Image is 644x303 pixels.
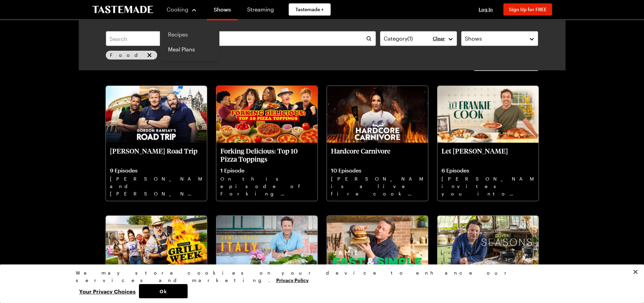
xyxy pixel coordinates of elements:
div: Cooking [160,23,219,61]
img: Jamie Oliver: Fast & Simple [327,216,428,273]
a: Tastemade + [289,3,331,16]
p: Forking Delicious: Top 10 Pizza Toppings [220,147,313,163]
a: Recipes [164,27,215,42]
p: Let [PERSON_NAME] [442,147,534,163]
button: Log In [472,6,499,13]
div: Privacy [76,269,563,298]
img: Let Frankie Cook [437,86,539,143]
p: 1 Episode [220,167,313,174]
button: Ok [139,284,188,298]
p: 10 Episodes [331,167,424,174]
img: Grill Week 2025 [106,216,207,273]
a: Let Frankie CookLet [PERSON_NAME]6 Episodes[PERSON_NAME] invites you into his home kitchen where ... [437,86,539,201]
button: Cooking [167,1,197,18]
img: Hardcore Carnivore [327,86,428,143]
img: Jamie Oliver Cooks Italy [216,216,317,273]
p: [PERSON_NAME] Road Trip [110,147,203,163]
button: Close [628,264,643,279]
img: Forking Delicious: Top 10 Pizza Toppings [216,86,317,143]
button: Clear Category filter [433,36,445,42]
span: Tastemade + [295,6,324,13]
a: Meal Plans [164,42,215,57]
div: Category ( 1 ) [384,34,443,43]
button: Category(1) [380,31,457,46]
a: Shows [207,1,238,20]
p: 9 Episodes [110,167,203,174]
p: [PERSON_NAME] is a live fire cook and meat scientist traveling the country to find her favorite p... [331,175,424,197]
span: Sign Up for FREE [509,6,547,12]
a: To Tastemade Home Page [92,6,153,14]
input: Search [106,31,376,46]
button: remove Food [146,51,153,59]
p: Clear [433,36,445,42]
p: On this episode of Forking Delicious, we're counting down your Top Ten Pizza Toppings! [220,175,313,197]
a: Gordon Ramsay's Road Trip[PERSON_NAME] Road Trip9 Episodes[PERSON_NAME], and [PERSON_NAME] hit th... [106,86,207,201]
div: We may store cookies on your device to enhance our services and marketing. [76,269,563,284]
img: Gordon Ramsay's Road Trip [106,86,207,143]
span: Cooking [167,6,188,13]
span: Food [110,51,144,59]
button: Your Privacy Choices [76,284,139,298]
button: Shows [461,31,538,46]
img: Jamie Oliver: Seasons [437,216,539,273]
span: Log In [479,6,493,12]
p: 6 Episodes [442,167,534,174]
a: Forking Delicious: Top 10 Pizza ToppingsForking Delicious: Top 10 Pizza Toppings1 EpisodeOn this ... [216,86,317,201]
span: Shows [465,34,482,43]
a: More information about your privacy, opens in a new tab [276,277,309,283]
p: Hardcore Carnivore [331,147,424,163]
p: [PERSON_NAME] invites you into his home kitchen where bold flavors, big ideas and good vibes beco... [442,175,534,197]
a: Hardcore CarnivoreHardcore Carnivore10 Episodes[PERSON_NAME] is a live fire cook and meat scienti... [327,86,428,201]
button: Sign Up for FREE [503,3,552,16]
p: [PERSON_NAME], and [PERSON_NAME] hit the road for a wild food-filled tour of [GEOGRAPHIC_DATA], [... [110,175,203,197]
